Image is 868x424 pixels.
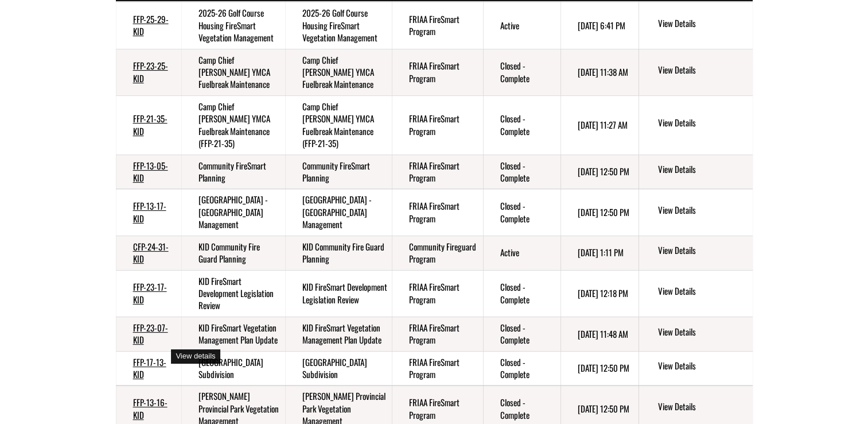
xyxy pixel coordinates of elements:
td: 7/26/2023 12:50 PM [560,189,639,236]
td: Active [483,236,560,270]
a: FFP-23-17-KID [133,280,167,305]
a: View details [657,360,748,373]
td: FFP-25-29-KID [116,2,181,49]
a: View details [657,117,748,130]
td: 4/22/2025 12:18 PM [560,270,639,317]
time: [DATE] 1:11 PM [578,246,624,259]
td: FRIAA FireSmart Program [392,317,483,351]
time: [DATE] 12:50 PM [578,206,629,218]
td: Kananaskis Valley - North Vegetation Management [285,189,392,236]
a: View details [657,326,748,340]
td: Community FireSmart Planning [285,155,392,189]
td: action menu [639,351,752,386]
a: CFP-24-31-KID [133,240,169,265]
time: [DATE] 11:27 AM [578,118,628,131]
td: FRIAA FireSmart Program [392,270,483,317]
a: FFP-17-13-KID [133,356,166,380]
td: KID Community Fire Guard Planning [285,236,392,270]
td: action menu [639,317,752,351]
td: KID Community Fire Guard Planning [181,236,285,270]
td: KID FireSmart Development Legislation Review [181,270,285,317]
a: View details [657,204,748,218]
td: KID FireSmart Development Legislation Review [285,270,392,317]
td: FRIAA FireSmart Program [392,49,483,95]
a: View details [657,285,748,299]
td: Lower Kananaskis Lake Cottage Subdivision [285,351,392,386]
td: Kananaskis Valley - North Vegetation Management [181,189,285,236]
td: 2/17/2025 11:48 AM [560,317,639,351]
td: Closed - Complete [483,49,560,95]
td: CFP-24-31-KID [116,236,181,270]
td: FFP-21-35-KID [116,95,181,155]
td: Closed - Complete [483,270,560,317]
td: FFP-17-13-KID [116,351,181,386]
a: FFP-13-16-KID [133,396,168,421]
a: View details [657,64,748,78]
td: Closed - Complete [483,189,560,236]
td: FRIAA FireSmart Program [392,189,483,236]
td: Closed - Complete [483,95,560,155]
td: 4/29/2025 1:11 PM [560,236,639,270]
td: Community FireSmart Planning [181,155,285,189]
a: FFP-23-25-KID [133,59,168,84]
a: View details [657,400,748,414]
time: [DATE] 12:50 PM [578,402,629,415]
a: FFP-13-17-KID [133,199,166,224]
a: FFP-13-05-KID [133,159,168,184]
td: action menu [639,95,752,155]
td: Camp Chief Hector YMCA Fuelbreak Maintenance (FFP-21-35) [181,95,285,155]
a: View details [657,244,748,258]
td: KID FireSmart Vegetation Management Plan Update [285,317,392,351]
a: FFP-23-07-KID [133,321,168,346]
td: action menu [639,236,752,270]
time: [DATE] 6:41 PM [578,19,625,32]
td: FRIAA FireSmart Program [392,2,483,49]
a: FFP-25-29-KID [133,13,169,37]
td: action menu [639,270,752,317]
td: FFP-23-25-KID [116,49,181,95]
td: 7/26/2023 12:50 PM [560,351,639,386]
a: View details [657,163,748,177]
td: Active [483,2,560,49]
td: 7/26/2023 12:50 PM [560,155,639,189]
td: FFP-13-05-KID [116,155,181,189]
td: 2025-26 Golf Course Housing FireSmart Vegetation Management [285,2,392,49]
td: 3/13/2024 11:38 AM [560,49,639,95]
td: action menu [639,49,752,95]
td: FFP-13-17-KID [116,189,181,236]
time: [DATE] 12:18 PM [578,287,628,299]
td: action menu [639,2,752,49]
td: Closed - Complete [483,317,560,351]
td: FRIAA FireSmart Program [392,351,483,386]
td: 2025-26 Golf Course Housing FireSmart Vegetation Management [181,2,285,49]
td: Lower Kananaskis Lake Cottage Subdivision [181,351,285,386]
time: [DATE] 12:50 PM [578,361,629,374]
td: Camp Chief Hector YMCA Fuelbreak Maintenance [285,49,392,95]
time: [DATE] 11:48 AM [578,327,628,340]
td: FRIAA FireSmart Program [392,155,483,189]
td: action menu [639,155,752,189]
a: FFP-21-35-KID [133,112,168,137]
a: View details [657,17,748,31]
td: Community Fireguard Program [392,236,483,270]
td: Camp Chief Hector YMCA Fuelbreak Maintenance [181,49,285,95]
time: [DATE] 12:50 PM [578,165,629,178]
td: 7/18/2025 6:41 PM [560,2,639,49]
div: View details [171,349,220,364]
time: [DATE] 11:38 AM [578,65,628,78]
td: action menu [639,189,752,236]
td: 10/14/2023 11:27 AM [560,95,639,155]
td: FRIAA FireSmart Program [392,95,483,155]
td: Closed - Complete [483,351,560,386]
td: KID FireSmart Vegetation Management Plan Update [181,317,285,351]
td: Camp Chief Hector YMCA Fuelbreak Maintenance (FFP-21-35) [285,95,392,155]
td: Closed - Complete [483,155,560,189]
td: FFP-23-17-KID [116,270,181,317]
td: FFP-23-07-KID [116,317,181,351]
